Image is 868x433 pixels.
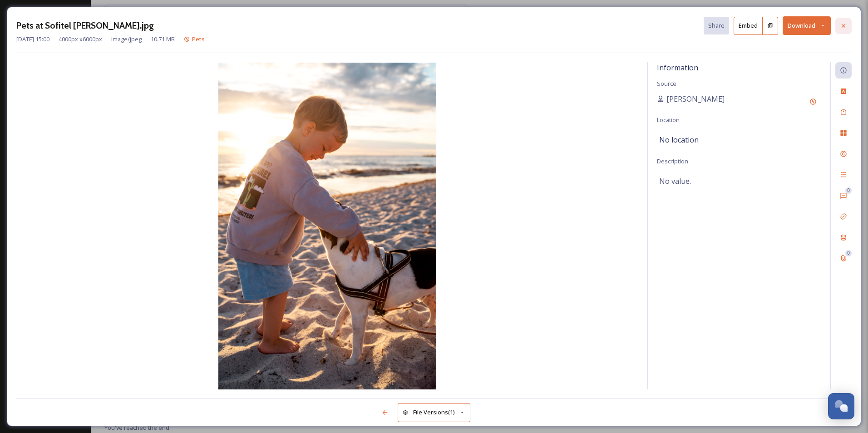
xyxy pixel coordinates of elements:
[659,176,691,187] span: No value.
[398,403,470,422] button: File Versions(1)
[657,157,688,165] span: Description
[16,35,49,44] span: [DATE] 15:00
[845,187,852,194] div: 0
[151,35,175,44] span: 10.71 MB
[828,393,854,419] button: Open Chat
[111,35,142,44] span: image/jpeg
[704,17,729,34] button: Share
[192,35,205,43] span: Pets
[657,79,676,88] span: Source
[783,16,831,35] button: Download
[666,93,725,104] span: [PERSON_NAME]
[734,17,763,35] button: Embed
[16,63,638,389] img: Pets%20at%20Sofitel%20Al%20Hamra.jpg
[59,35,102,44] span: 4000 px x 6000 px
[657,63,698,73] span: Information
[16,19,154,32] h3: Pets at Sofitel [PERSON_NAME].jpg
[659,134,699,145] span: No location
[845,250,852,256] div: 0
[657,116,680,124] span: Location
